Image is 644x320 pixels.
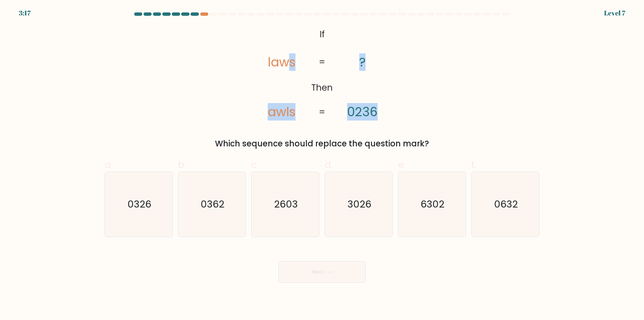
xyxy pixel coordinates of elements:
tspan: If [320,28,325,40]
span: d. [325,158,333,171]
span: a. [105,158,113,171]
tspan: Then [311,82,333,94]
text: 0362 [201,198,224,211]
tspan: ? [359,53,366,71]
span: b. [178,158,186,171]
text: 6302 [421,198,444,211]
tspan: = [319,106,325,118]
svg: @import url('[URL][DOMAIN_NAME]); [244,26,400,122]
tspan: 0236 [347,103,378,121]
div: 3:17 [19,8,31,18]
span: f. [471,158,476,171]
div: Level 7 [604,8,625,18]
tspan: laws [268,53,296,71]
span: c. [251,158,259,171]
span: e. [398,158,406,171]
button: Next [278,261,366,283]
tspan: awls [268,103,296,121]
text: 3026 [347,198,371,211]
text: 0326 [127,198,151,211]
div: Which sequence should replace the question mark? [109,138,535,150]
text: 2603 [274,198,298,211]
tspan: = [319,56,325,68]
text: 0632 [494,198,518,211]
